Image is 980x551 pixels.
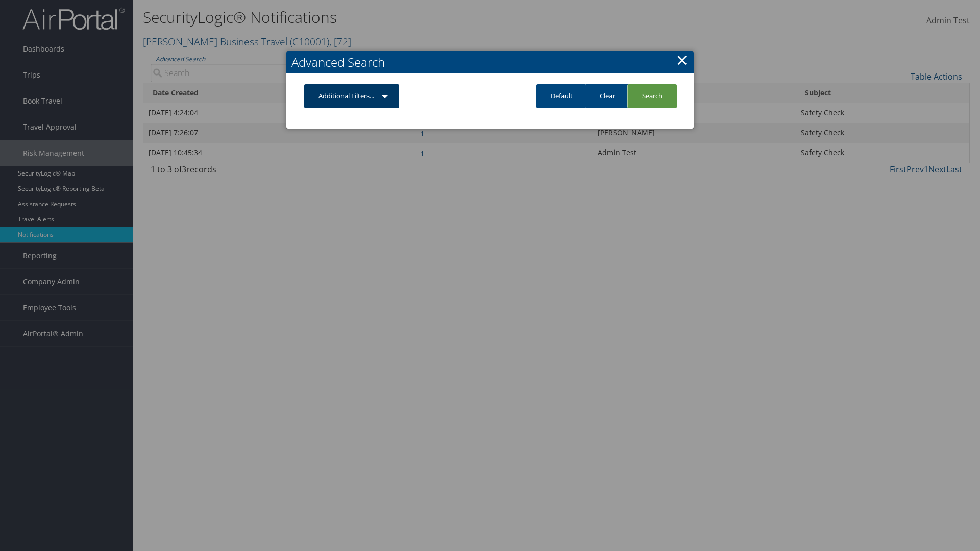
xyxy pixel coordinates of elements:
[627,84,677,108] a: Search
[304,84,399,108] a: Additional Filters...
[676,49,688,70] a: Close
[585,84,629,108] a: Clear
[536,84,587,108] a: Default
[286,51,694,73] h2: Advanced Search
